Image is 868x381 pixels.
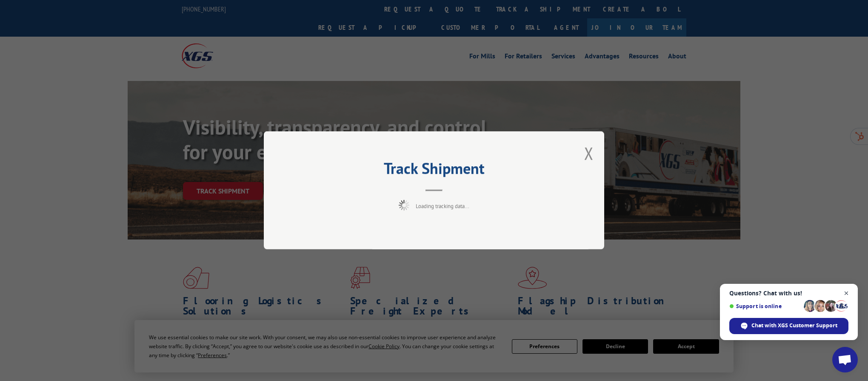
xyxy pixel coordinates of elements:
span: Chat with XGS Customer Support [729,318,848,334]
h2: Track Shipment [306,162,562,179]
img: xgs-loading [399,200,409,211]
span: Questions? Chat with us! [729,290,848,297]
span: Loading tracking data... [416,203,469,210]
a: Open chat [832,347,858,372]
span: Support is online [729,303,801,309]
span: Chat with XGS Customer Support [751,322,837,329]
button: Close modal [584,142,594,165]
